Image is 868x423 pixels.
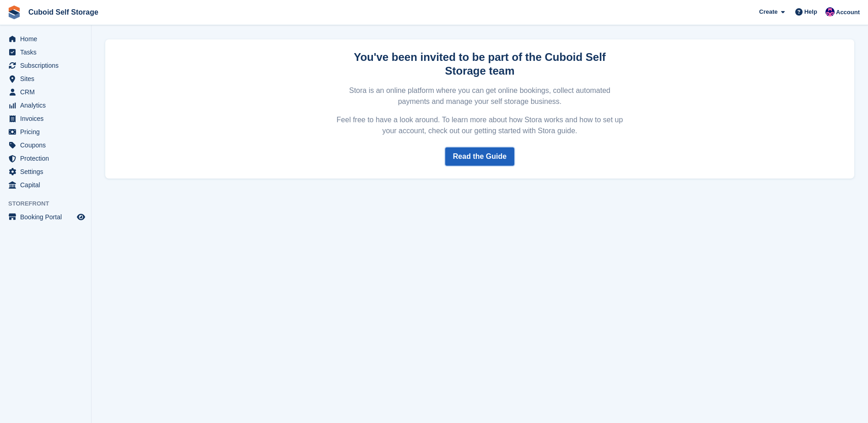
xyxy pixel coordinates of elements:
a: menu [5,165,86,178]
a: Cuboid Self Storage [25,5,102,20]
a: menu [5,59,86,72]
span: Create [759,7,777,16]
a: menu [5,211,86,223]
span: Capital [20,179,75,191]
a: menu [5,46,86,59]
strong: You've been invited to be part of the Cuboid Self Storage team [354,51,606,77]
span: Coupons [20,139,75,152]
span: Storefront [8,199,91,208]
span: Analytics [20,99,75,112]
span: Invoices [20,112,75,125]
span: Home [20,33,75,45]
span: Help [804,7,817,16]
a: menu [5,72,86,85]
a: menu [5,125,86,138]
a: menu [5,139,86,152]
a: menu [5,179,86,191]
span: Tasks [20,46,75,59]
span: Settings [20,165,75,178]
span: Booking Portal [20,211,75,223]
a: menu [5,152,86,165]
p: Stora is an online platform where you can get online bookings, collect automated payments and man... [335,85,625,107]
img: Gurpreet Dev [825,7,835,16]
span: Account [836,8,860,17]
a: Preview store [75,211,86,222]
img: stora-icon-8386f47178a22dfd0bd8f6a31ec36ba5ce8667c1dd55bd0f319d3a0aa187defe.svg [7,5,21,19]
a: menu [5,99,86,112]
a: menu [5,112,86,125]
span: Subscriptions [20,59,75,72]
a: menu [5,33,86,45]
span: Protection [20,152,75,165]
span: Pricing [20,125,75,138]
span: CRM [20,86,75,98]
a: menu [5,86,86,98]
span: Sites [20,72,75,85]
p: Feel free to have a look around. To learn more about how Stora works and how to set up your accou... [335,114,625,136]
a: Read the Guide [445,147,514,166]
